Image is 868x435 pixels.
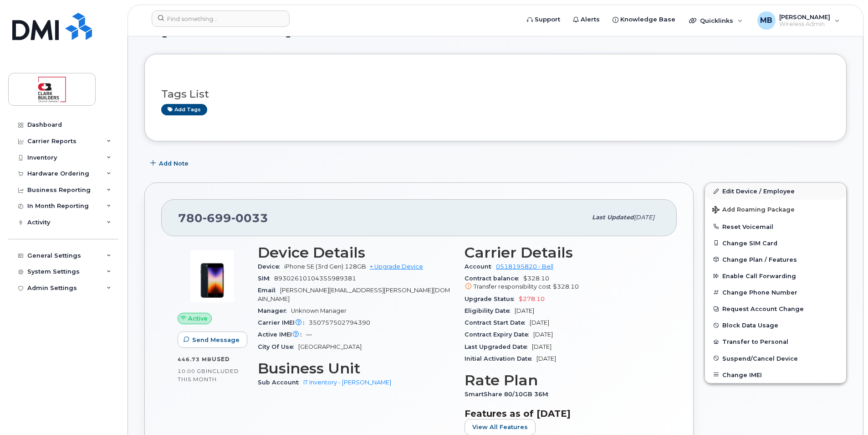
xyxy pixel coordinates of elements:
[258,343,298,350] span: City Of Use
[465,408,660,419] h3: Features as of [DATE]
[258,263,284,270] span: Device
[258,287,280,294] span: Email
[751,11,846,30] div: Matthew Buttrey
[722,273,796,280] span: Enable Call Forwarding
[370,263,423,270] a: + Upgrade Device
[828,395,861,428] iframe: Messenger Launcher
[258,331,306,338] span: Active IMEI
[465,263,496,270] span: Account
[567,10,606,29] a: Alerts
[705,200,846,218] button: Add Roaming Package
[185,249,240,304] img: image20231002-3703462-1angbar.jpeg
[465,391,553,398] span: SmartShare 80/10GB 36M
[705,284,846,300] button: Change Phone Number
[258,244,454,261] h3: Device Details
[178,368,239,383] span: included this month
[258,307,291,314] span: Manager
[532,343,551,350] span: [DATE]
[705,268,846,284] button: Enable Call Forwarding
[178,368,206,374] span: 10.00 GB
[309,319,370,326] span: 350757502794390
[161,104,207,115] a: Add tags
[705,218,846,235] button: Reset Voicemail
[188,314,208,323] span: Active
[519,295,545,302] span: $278.10
[465,331,533,338] span: Contract Expiry Date
[581,15,600,24] span: Alerts
[178,211,268,225] span: 780
[705,367,846,383] button: Change IMEI
[178,331,247,348] button: Send Message
[284,263,366,270] span: iPhone SE (3rd Gen) 128GB
[705,300,846,317] button: Request Account Change
[553,283,579,290] span: $328.10
[192,336,240,344] span: Send Message
[258,275,274,282] span: SIM
[472,423,528,431] span: View All Features
[592,214,634,221] span: Last updated
[779,13,830,21] span: [PERSON_NAME]
[465,343,532,350] span: Last Upgraded Date
[291,307,347,314] span: Unknown Manager
[634,214,654,221] span: [DATE]
[465,244,660,261] h3: Carrier Details
[159,159,189,168] span: Add Note
[705,183,846,199] a: Edit Device / Employee
[606,10,682,29] a: Knowledge Base
[465,355,536,362] span: Initial Activation Date
[144,155,196,171] button: Add Note
[700,17,733,24] span: Quicklinks
[465,295,519,302] span: Upgrade Status
[306,331,312,338] span: —
[152,10,290,27] input: Find something...
[231,211,268,225] span: 0033
[705,251,846,268] button: Change Plan / Features
[496,263,553,270] a: 0518195820 - Bell
[465,319,530,326] span: Contract Start Date
[722,355,798,362] span: Suspend/Cancel Device
[533,331,553,338] span: [DATE]
[620,15,675,24] span: Knowledge Base
[203,211,231,225] span: 699
[712,206,795,215] span: Add Roaming Package
[515,307,534,314] span: [DATE]
[465,307,515,314] span: Eligibility Date
[212,356,230,362] span: used
[722,256,797,263] span: Change Plan / Features
[465,372,660,388] h3: Rate Plan
[258,360,454,377] h3: Business Unit
[178,356,212,362] span: 446.73 MB
[298,343,362,350] span: [GEOGRAPHIC_DATA]
[521,10,567,29] a: Support
[535,15,560,24] span: Support
[258,379,303,386] span: Sub Account
[258,319,309,326] span: Carrier IMEI
[274,275,356,282] span: 89302610104355989381
[705,333,846,350] button: Transfer to Personal
[258,287,450,302] span: [PERSON_NAME][EMAIL_ADDRESS][PERSON_NAME][DOMAIN_NAME]
[705,317,846,333] button: Block Data Usage
[779,21,830,28] span: Wireless Admin
[536,355,556,362] span: [DATE]
[683,11,749,30] div: Quicklinks
[474,283,551,290] span: Transfer responsibility cost
[161,88,830,100] h3: Tags List
[760,15,772,26] span: MB
[530,319,549,326] span: [DATE]
[705,350,846,367] button: Suspend/Cancel Device
[303,379,391,386] a: IT Inventory - [PERSON_NAME]
[705,235,846,251] button: Change SIM Card
[465,275,523,282] span: Contract balance
[465,275,660,291] span: $328.10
